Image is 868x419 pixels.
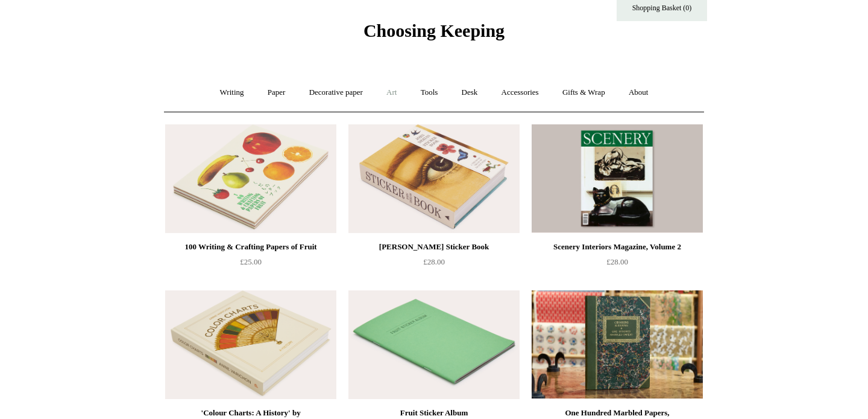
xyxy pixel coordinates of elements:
[165,290,336,399] a: 'Colour Charts: A History' by Anne Varichon 'Colour Charts: A History' by Anne Varichon
[348,290,520,399] img: Fruit Sticker Album
[423,257,445,266] span: £28.00
[363,21,505,40] span: Choosing Keeping
[451,77,489,109] a: Desk
[348,124,520,233] a: John Derian Sticker Book John Derian Sticker Book
[532,124,703,233] a: Scenery Interiors Magazine, Volume 2 Scenery Interiors Magazine, Volume 2
[348,240,520,289] a: [PERSON_NAME] Sticker Book £28.00
[618,77,659,109] a: About
[168,240,333,254] div: 100 Writing & Crafting Papers of Fruit
[535,240,700,254] div: Scenery Interiors Magazine, Volume 2
[376,77,407,109] a: Art
[165,124,336,233] a: 100 Writing & Crafting Papers of Fruit 100 Writing & Crafting Papers of Fruit
[532,124,703,233] img: Scenery Interiors Magazine, Volume 2
[348,124,520,233] img: John Derian Sticker Book
[165,290,336,399] img: 'Colour Charts: A History' by Anne Varichon
[532,240,703,289] a: Scenery Interiors Magazine, Volume 2 £28.00
[298,77,374,109] a: Decorative paper
[209,77,255,109] a: Writing
[351,240,517,254] div: [PERSON_NAME] Sticker Book
[165,124,336,233] img: 100 Writing & Crafting Papers of Fruit
[410,77,449,109] a: Tools
[606,257,628,266] span: £28.00
[363,30,505,39] a: Choosing Keeping
[240,257,262,266] span: £25.00
[491,77,550,109] a: Accessories
[257,77,297,109] a: Paper
[532,290,703,399] img: One Hundred Marbled Papers, John Jeffery - Edition 1 of 2
[532,290,703,399] a: One Hundred Marbled Papers, John Jeffery - Edition 1 of 2 One Hundred Marbled Papers, John Jeffer...
[552,77,616,109] a: Gifts & Wrap
[165,240,336,289] a: 100 Writing & Crafting Papers of Fruit £25.00
[348,290,520,399] a: Fruit Sticker Album Fruit Sticker Album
